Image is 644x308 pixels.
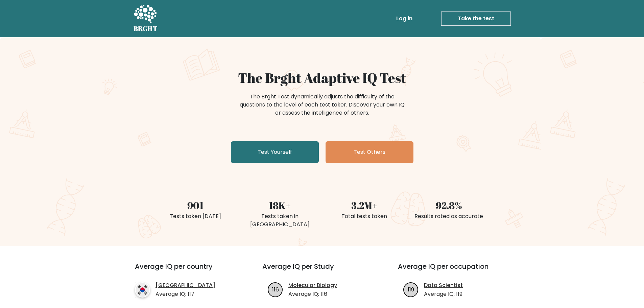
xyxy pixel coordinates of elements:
[272,285,279,293] text: 116
[398,262,517,279] h3: Average IQ per occupation
[156,281,215,289] a: [GEOGRAPHIC_DATA]
[411,198,487,212] div: 92.8%
[288,281,337,289] a: Molecular Biology
[157,198,234,212] div: 901
[156,290,215,298] p: Average IQ: 117
[393,12,415,25] a: Log in
[242,212,318,229] div: Tests taken in [GEOGRAPHIC_DATA]
[157,70,487,86] h1: The Brght Adaptive IQ Test
[231,141,319,163] a: Test Yourself
[262,262,382,279] h3: Average IQ per Study
[238,93,407,117] div: The Brght Test dynamically adjusts the difficulty of the questions to the level of each test take...
[408,285,414,293] text: 119
[157,212,234,220] div: Tests taken [DATE]
[326,198,403,212] div: 3.2M+
[134,25,158,33] h5: BRGHT
[288,290,337,298] p: Average IQ: 116
[134,3,158,34] a: BRGHT
[135,262,238,279] h3: Average IQ per country
[424,290,463,298] p: Average IQ: 119
[326,141,413,163] a: Test Others
[135,282,150,298] img: country
[441,11,511,26] a: Take the test
[242,198,318,212] div: 18K+
[326,212,403,220] div: Total tests taken
[411,212,487,220] div: Results rated as accurate
[424,281,463,289] a: Data Scientist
